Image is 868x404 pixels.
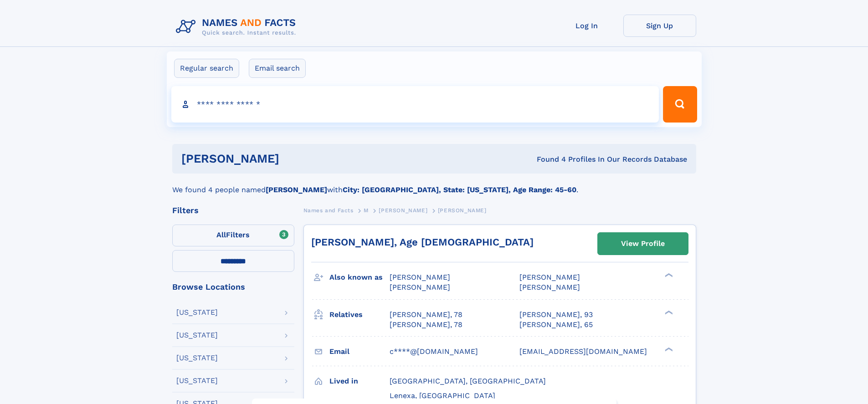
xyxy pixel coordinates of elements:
[519,320,593,330] a: [PERSON_NAME], 65
[181,153,408,164] h1: [PERSON_NAME]
[623,15,696,37] a: Sign Up
[379,207,427,214] span: [PERSON_NAME]
[172,174,696,195] div: We found 4 people named with .
[172,15,303,39] img: Logo Names and Facts
[176,354,218,362] div: [US_STATE]
[364,207,369,214] span: M
[364,205,369,216] a: M
[663,86,697,123] button: Search Button
[438,207,487,214] span: [PERSON_NAME]
[550,15,623,37] a: Log In
[390,273,450,281] span: [PERSON_NAME]
[266,185,327,194] b: [PERSON_NAME]
[343,185,576,194] b: City: [GEOGRAPHIC_DATA], State: [US_STATE], Age Range: 45-60
[598,233,688,255] a: View Profile
[249,59,306,78] label: Email search
[379,205,427,216] a: [PERSON_NAME]
[390,377,546,385] span: [GEOGRAPHIC_DATA], [GEOGRAPHIC_DATA]
[303,205,354,216] a: Names and Facts
[390,391,495,400] span: Lenexa, [GEOGRAPHIC_DATA]
[663,346,673,352] div: ❯
[519,273,580,281] span: [PERSON_NAME]
[329,373,390,389] h3: Lived in
[519,310,593,320] a: [PERSON_NAME], 93
[172,206,294,215] div: Filters
[519,283,580,291] span: [PERSON_NAME]
[390,310,462,320] a: [PERSON_NAME], 78
[408,154,687,164] div: Found 4 Profiles In Our Records Database
[176,309,218,316] div: [US_STATE]
[621,233,665,254] div: View Profile
[176,332,218,339] div: [US_STATE]
[390,283,450,291] span: [PERSON_NAME]
[329,307,390,322] h3: Relatives
[329,344,390,359] h3: Email
[171,86,659,123] input: search input
[172,225,294,246] label: Filters
[663,272,673,278] div: ❯
[519,347,647,356] span: [EMAIL_ADDRESS][DOMAIN_NAME]
[311,236,534,248] a: [PERSON_NAME], Age [DEMOGRAPHIC_DATA]
[174,59,239,78] label: Regular search
[172,283,294,291] div: Browse Locations
[216,230,226,239] span: All
[176,377,218,384] div: [US_STATE]
[663,309,673,315] div: ❯
[390,320,462,330] a: [PERSON_NAME], 78
[329,270,390,285] h3: Also known as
